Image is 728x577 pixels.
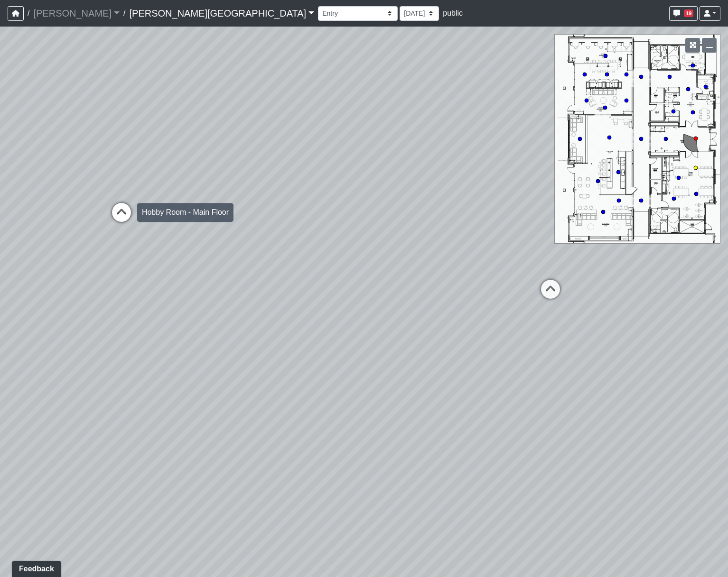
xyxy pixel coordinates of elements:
span: / [120,4,129,23]
span: 19 [684,9,693,17]
div: Hobby Room - Main Floor [137,203,233,222]
a: [PERSON_NAME] [33,4,120,23]
span: public [443,9,463,17]
iframe: Ybug feedback widget [7,558,63,577]
a: [PERSON_NAME][GEOGRAPHIC_DATA] [129,4,314,23]
span: / [24,4,33,23]
button: 19 [669,6,698,21]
